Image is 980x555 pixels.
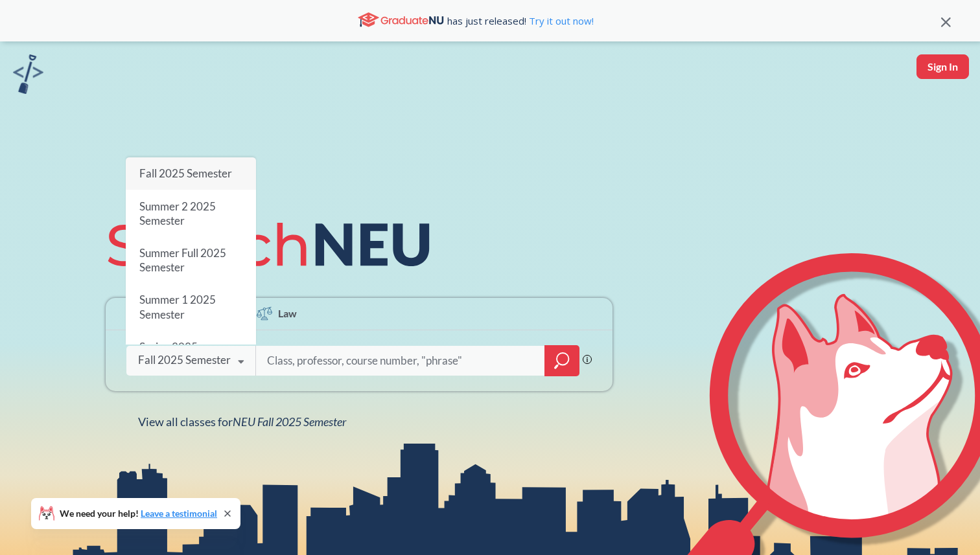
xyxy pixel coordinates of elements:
[139,340,198,368] span: Spring 2025 Semester
[60,509,217,518] span: We need your help!
[447,14,594,28] span: has just released!
[13,54,43,94] img: sandbox logo
[278,306,297,321] span: Law
[139,246,226,274] span: Summer Full 2025 Semester
[526,14,594,27] a: Try it out now!
[554,352,570,370] svg: magnifying glass
[138,414,346,429] span: View all classes for
[916,54,969,79] button: Sign In
[266,347,535,374] input: Class, professor, course number, "phrase"
[141,508,217,519] a: Leave a testimonial
[544,345,579,376] div: magnifying glass
[139,199,216,227] span: Summer 2 2025 Semester
[138,353,231,367] div: Fall 2025 Semester
[139,166,232,180] span: Fall 2025 Semester
[139,293,216,321] span: Summer 1 2025 Semester
[13,54,43,98] a: sandbox logo
[233,414,346,429] span: NEU Fall 2025 Semester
